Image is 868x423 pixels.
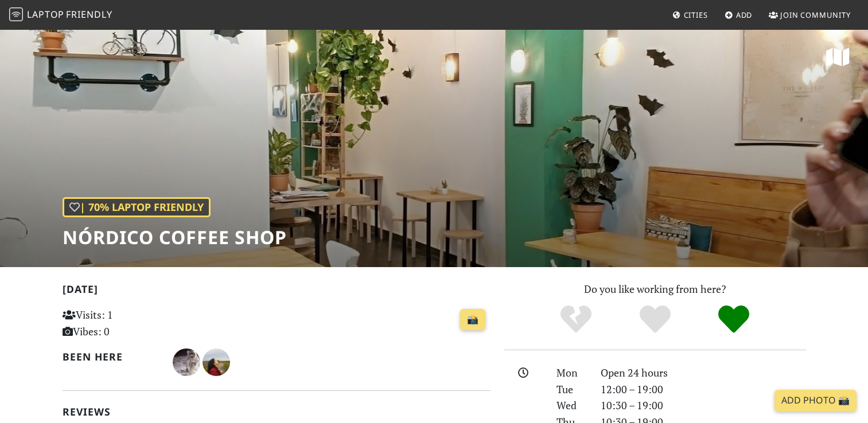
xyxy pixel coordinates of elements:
span: olk kub [173,354,203,368]
span: Friendly [66,8,112,21]
span: Join Community [780,10,851,20]
h2: Reviews [63,406,491,418]
div: Open 24 hours [594,365,813,381]
h2: Been here [63,351,159,363]
a: 📸 [460,309,485,331]
img: 3384-olk.jpg [173,348,200,376]
div: Definitely! [694,304,773,335]
div: Yes [616,304,695,335]
img: 2152-ines.jpg [203,348,230,376]
a: Cities [668,5,713,25]
h1: Nórdico Coffee Shop [63,226,287,248]
div: Tue [550,381,593,398]
img: LaptopFriendly [9,7,23,21]
span: Add [736,10,753,20]
span: Inês Cortez [203,354,230,368]
div: Mon [550,365,593,381]
a: Add Photo 📸 [774,390,857,412]
p: Do you like working from here? [504,281,806,297]
div: No [536,304,616,335]
a: LaptopFriendly LaptopFriendly [9,5,112,25]
a: Join Community [764,5,855,25]
span: Cities [684,10,708,20]
div: 12:00 – 19:00 [594,381,813,398]
p: Visits: 1 Vibes: 0 [63,307,196,340]
h2: [DATE] [63,283,491,300]
a: Add [720,5,757,25]
div: 10:30 – 19:00 [594,397,813,414]
div: | 70% Laptop Friendly [63,197,211,217]
div: Wed [550,397,593,414]
span: Laptop [27,8,64,21]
